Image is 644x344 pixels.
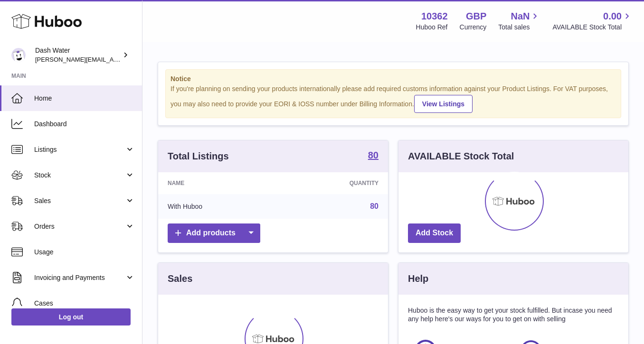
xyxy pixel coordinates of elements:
span: Orders [34,222,125,231]
div: Currency [460,23,487,32]
span: AVAILABLE Stock Total [552,23,633,32]
strong: Notice [170,74,616,84]
a: 80 [370,202,379,210]
th: Name [158,172,279,194]
h3: Help [408,272,428,285]
a: View Listings [414,95,473,113]
span: Cases [34,299,135,308]
span: Listings [34,145,125,154]
a: Log out [11,308,131,325]
a: Add Stock [408,223,461,243]
strong: 80 [368,150,379,160]
span: Usage [34,248,135,257]
span: NaN [511,10,530,23]
span: Dashboard [34,120,135,129]
span: [PERSON_NAME][EMAIL_ADDRESS][DOMAIN_NAME] [35,56,190,63]
strong: 10362 [421,10,448,23]
span: Stock [34,171,125,180]
h3: Sales [168,272,192,285]
a: 80 [368,150,379,162]
span: Total sales [498,23,540,32]
img: james@dash-water.com [11,48,26,62]
div: If you're planning on sending your products internationally please add required customs informati... [170,84,616,113]
span: Home [34,94,135,103]
td: With Huboo [158,194,279,219]
span: 0.00 [603,10,622,23]
div: Dash Water [35,46,121,64]
a: NaN Total sales [498,10,540,32]
strong: GBP [466,10,486,23]
span: Invoicing and Payments [34,273,125,282]
h3: Total Listings [168,150,229,163]
th: Quantity [279,172,388,194]
span: Sales [34,196,125,205]
a: Add products [168,223,260,243]
a: 0.00 AVAILABLE Stock Total [552,10,633,32]
p: Huboo is the easy way to get your stock fulfilled. But incase you need any help here's our ways f... [408,306,619,324]
h3: AVAILABLE Stock Total [408,150,514,163]
div: Huboo Ref [416,23,448,32]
